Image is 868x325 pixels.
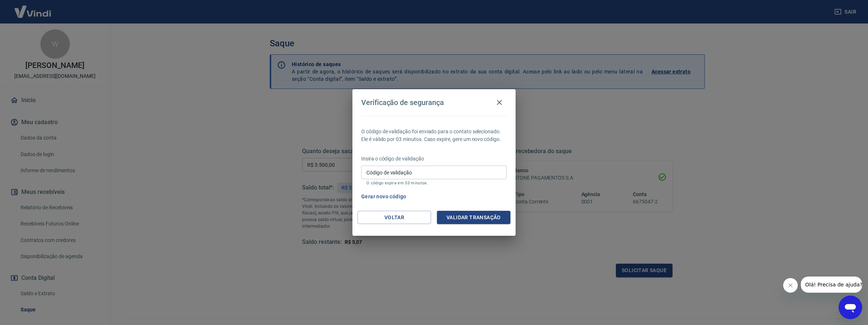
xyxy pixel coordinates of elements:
p: O código expira em 03 minutos. [366,181,502,185]
iframe: Botão para abrir a janela de mensagens [839,296,862,319]
button: Voltar [358,211,431,224]
button: Gerar novo código [358,190,409,203]
h4: Verificação de segurança [361,98,444,107]
button: Validar transação [437,211,510,224]
iframe: Fechar mensagem [783,278,798,293]
p: Insira o código de validação [361,155,507,163]
iframe: Mensagem da empresa [801,277,862,293]
p: O código de validação foi enviado para o contato selecionado. Ele é válido por 03 minutos. Caso e... [361,128,507,143]
span: Olá! Precisa de ajuda? [4,5,62,11]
